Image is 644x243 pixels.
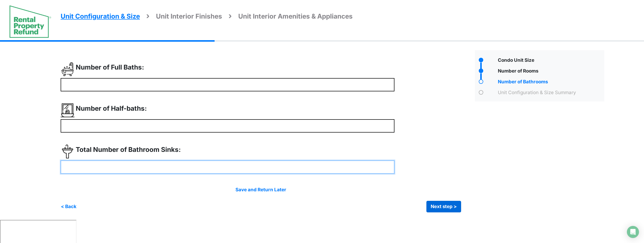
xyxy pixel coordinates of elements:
span: Unit Interior Finishes [156,12,222,20]
button: Next step > [426,201,461,212]
button: < Back [61,201,77,212]
label: Total Number of Bathroom Sinks: [76,145,181,154]
span: Unit Configuration & Size [61,12,140,20]
img: full_bath_QgFCe26.png [61,62,74,76]
div: Unit Configuration & Size Summary [497,89,604,97]
label: Number of Full Baths: [76,62,144,72]
img: half_bath_NioSgVr.png [61,103,74,117]
img: lavatory.png [61,145,74,158]
span: Unit Interior Amenities & Appliances [238,12,353,20]
div: Number of Bathrooms [497,78,604,87]
a: Save and Return Later [235,187,286,193]
div: Number of Rooms [497,68,604,76]
div: Condo Unit Size [497,57,604,65]
img: spp logo [9,5,52,38]
label: Number of Half-baths: [76,103,147,113]
div: Open Intercom Messenger [627,226,639,238]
